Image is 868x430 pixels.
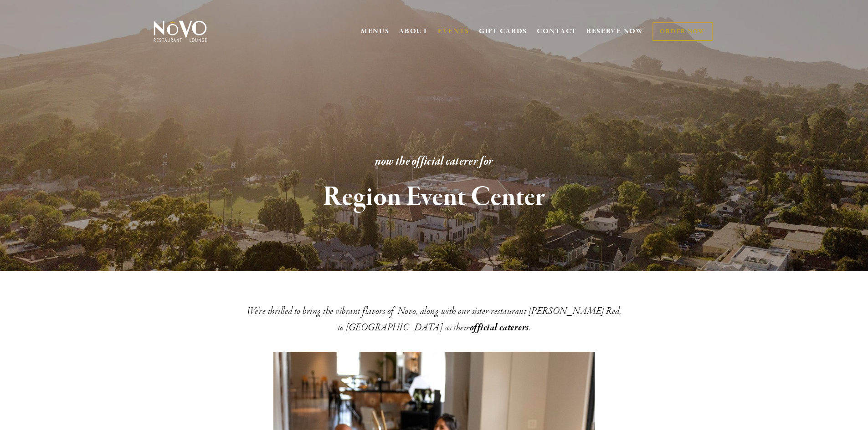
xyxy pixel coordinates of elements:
[323,180,545,214] strong: Region Event Center
[499,321,529,334] em: caterers
[529,321,530,334] em: .
[399,27,428,36] a: ABOUT
[586,23,644,40] a: RESERVE NOW
[438,27,469,36] a: EVENTS
[537,23,577,40] a: CONTACT
[152,20,209,43] img: Novo Restaurant &amp; Lounge
[652,22,712,41] a: ORDER NOW
[479,23,527,40] a: GIFT CARDS
[375,153,493,170] em: now the official caterer for
[361,27,390,36] a: MENUS
[247,305,621,334] em: We’re thrilled to bring the vibrant flavors of Novo, along with our sister restaurant [PERSON_NAM...
[470,321,498,334] em: official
